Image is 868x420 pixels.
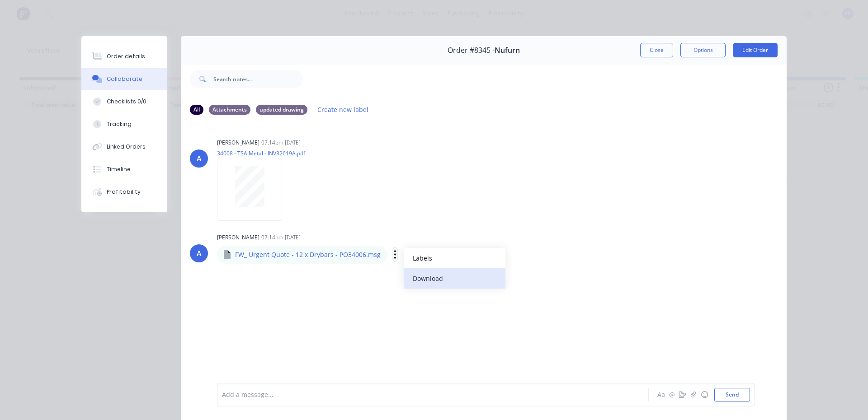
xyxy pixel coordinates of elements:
div: Profitability [107,188,141,196]
button: Collaborate [81,68,167,90]
div: updated drawing [256,105,307,115]
button: Tracking [81,113,167,135]
span: Nufurn [495,46,520,55]
div: Timeline [107,165,131,173]
button: Edit Order [733,43,778,57]
button: Linked Orders [81,135,167,158]
button: Checklists 0/0 [81,90,167,113]
button: Send [714,388,750,401]
p: 34008 - TSA Metal - INV32619A.pdf [217,149,305,157]
div: Order details [107,52,145,61]
button: Labels [404,248,505,268]
div: [PERSON_NAME] [217,139,259,147]
div: [PERSON_NAME] [217,233,259,242]
div: 07:14pm [DATE] [261,139,301,147]
button: Close [640,43,673,57]
button: Aa [656,389,666,400]
div: Attachments [209,105,250,115]
div: Tracking [107,120,132,128]
div: Checklists 0/0 [107,98,146,106]
button: Options [680,43,726,57]
button: ☺ [699,389,710,400]
input: Search notes... [213,70,303,88]
button: Order details [81,45,167,68]
div: 07:14pm [DATE] [261,233,301,242]
div: A [197,248,202,259]
div: All [190,105,203,115]
div: Collaborate [107,75,142,83]
button: Create new label [313,103,373,116]
div: Linked Orders [107,143,146,151]
p: FW_ Urgent Quote - 12 x Drybars - PO34006.msg [235,250,381,259]
div: A [197,153,202,164]
button: Download [404,268,505,289]
button: @ [666,389,677,400]
span: Order #8345 - [448,46,495,55]
button: Profitability [81,181,167,203]
button: Timeline [81,158,167,181]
